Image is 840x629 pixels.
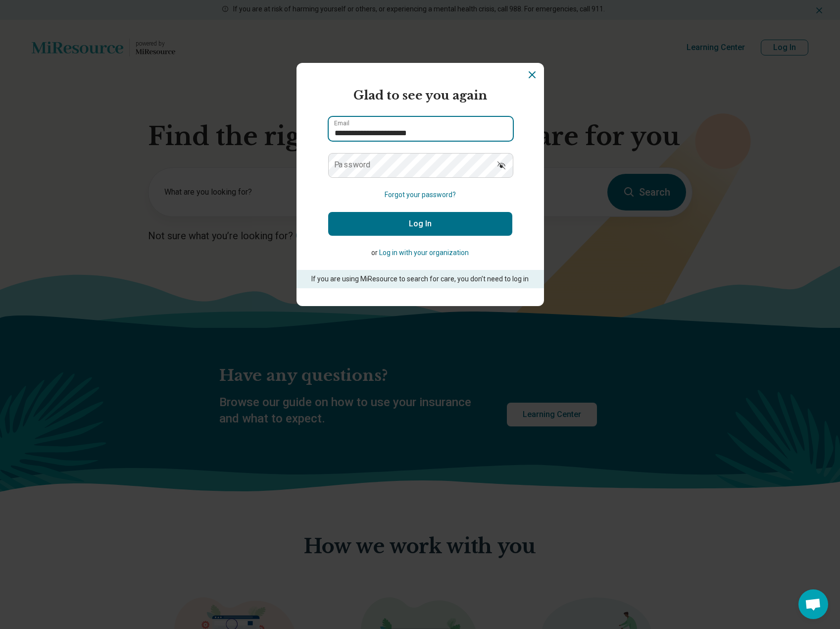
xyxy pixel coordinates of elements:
[379,248,469,258] button: Log in with your organization
[328,87,512,105] h2: Glad to see you again
[296,63,544,306] section: Login Dialog
[491,153,512,177] button: Show password
[385,190,456,200] button: Forgot your password?
[310,274,530,284] p: If you are using MiResource to search for care, you don’t need to log in
[334,120,349,126] label: Email
[526,69,538,81] button: Dismiss
[328,212,512,236] button: Log In
[328,248,512,258] p: or
[334,161,371,169] label: Password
